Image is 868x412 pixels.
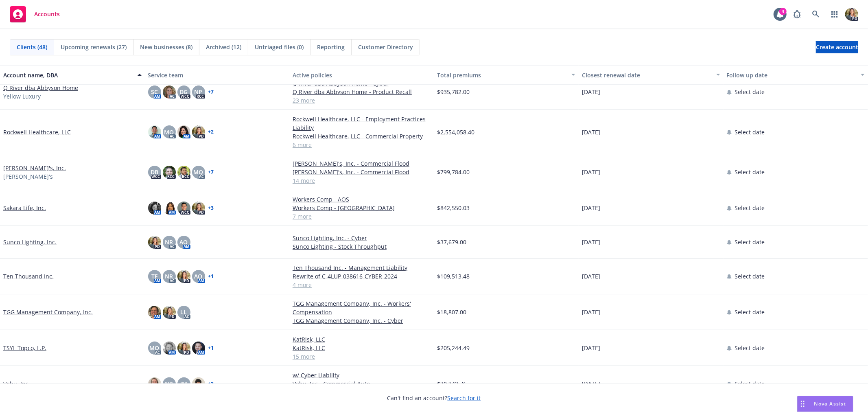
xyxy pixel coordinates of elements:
[293,88,431,96] a: Q River dba Abbyson Home - Product Recall
[208,274,214,279] a: + 1
[437,128,475,136] span: $2,554,058.40
[192,377,205,390] img: photo
[177,270,190,283] img: photo
[148,202,161,215] img: photo
[437,308,467,316] span: $18,807.00
[163,166,176,179] img: photo
[735,272,765,281] span: Select date
[192,202,205,215] img: photo
[3,308,93,316] a: TGG Management Company, Inc.
[34,11,60,18] span: Accounts
[208,90,214,94] a: + 7
[293,379,431,388] a: Vebu, Inc - Commercial Auto
[735,88,765,96] span: Select date
[293,335,431,344] a: KatRisk, LLC
[180,379,187,388] span: JM
[293,371,431,379] a: w/ Cyber Liability
[582,308,600,316] span: [DATE]
[3,344,46,352] a: TSYL Topco, L.P.
[293,212,431,221] a: 7 more
[437,238,467,246] span: $37,679.00
[194,168,203,176] span: MQ
[293,242,431,251] a: Sunco Lighting - Stock Throughput
[317,43,345,51] span: Reporting
[582,204,600,212] span: [DATE]
[140,43,192,51] span: New businesses (8)
[735,344,765,352] span: Select date
[816,41,858,53] a: Create account
[3,172,53,181] span: [PERSON_NAME]'s
[293,234,431,242] a: Sunco Lighting, Inc. - Cyber
[582,272,600,281] span: [DATE]
[582,379,600,388] span: [DATE]
[293,204,431,212] a: Workers Comp - [GEOGRAPHIC_DATA]
[163,342,176,355] img: photo
[3,128,71,136] a: Rockwell Healthcare, LLC
[3,272,54,281] a: Ten Thousand Inc.
[165,379,173,388] span: NP
[3,379,28,388] a: Vebu, Inc
[192,125,205,138] img: photo
[582,128,600,136] span: [DATE]
[437,272,470,281] span: $109,513.48
[845,8,858,21] img: photo
[579,65,724,85] button: Closest renewal date
[180,238,188,246] span: AO
[3,164,66,172] a: [PERSON_NAME]'s, Inc.
[195,88,203,96] span: NP
[437,379,467,388] span: $30,342.76
[148,377,161,390] img: photo
[3,83,78,92] a: Q River dba Abbyson Home
[582,88,600,96] span: [DATE]
[293,140,431,149] a: 6 more
[582,168,600,176] span: [DATE]
[192,342,205,355] img: photo
[163,85,176,99] img: photo
[150,344,160,352] span: MQ
[789,6,805,22] a: Report a Bug
[582,238,600,246] span: [DATE]
[208,170,214,175] a: + 7
[293,352,431,361] a: 15 more
[151,168,158,176] span: DB
[293,263,431,272] a: Ten Thousand Inc. - Management Liability
[293,168,431,176] a: [PERSON_NAME]'s, Inc. - Commercial Flood
[437,168,470,176] span: $799,784.00
[293,344,431,352] a: KatRisk, LLC
[448,394,481,402] a: Search for it
[735,308,765,316] span: Select date
[293,96,431,105] a: 23 more
[293,115,431,132] a: Rockwell Healthcare, LLC - Employment Practices Liability
[181,308,187,316] span: LL
[3,71,133,79] div: Account name, DBA
[177,342,190,355] img: photo
[437,88,470,96] span: $935,782.00
[735,379,765,388] span: Select date
[826,6,843,22] a: Switch app
[798,396,808,412] div: Drag to move
[177,202,190,215] img: photo
[195,272,203,281] span: AO
[293,132,431,140] a: Rockwell Healthcare, LLC - Commercial Property
[206,43,241,51] span: Archived (12)
[582,344,600,352] span: [DATE]
[208,346,214,351] a: + 1
[17,43,47,51] span: Clients (48)
[145,65,290,85] button: Service team
[151,88,158,96] span: SC
[148,306,161,319] img: photo
[293,299,431,316] a: TGG Management Company, Inc. - Workers' Compensation
[816,39,858,55] span: Create account
[293,176,431,185] a: 14 more
[814,400,846,407] span: Nova Assist
[293,195,431,204] a: Workers Comp - AOS
[148,71,286,79] div: Service team
[163,306,176,319] img: photo
[808,6,824,22] a: Search
[3,92,41,101] span: Yellow Luxury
